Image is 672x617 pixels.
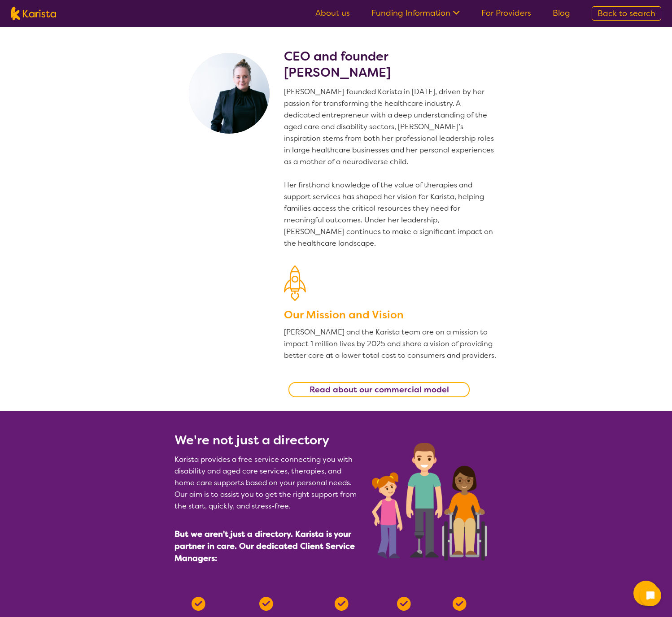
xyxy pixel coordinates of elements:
[315,8,350,18] a: About us
[284,307,497,323] h3: Our Mission and Vision
[284,326,497,361] p: [PERSON_NAME] and the Karista team are on a mission to impact 1 million lives by 2025 and share a...
[553,8,570,18] a: Blog
[284,86,497,249] p: [PERSON_NAME] founded Karista in [DATE], driven by her passion for transforming the healthcare in...
[598,8,655,19] span: Back to search
[453,597,467,611] img: Tick
[284,48,497,81] h2: CEO and founder [PERSON_NAME]
[11,7,56,20] img: Karista logo
[397,597,411,611] img: Tick
[175,432,361,448] h2: We're not just a directory
[372,443,487,561] img: Participants
[310,384,449,395] b: Read about our commercial model
[259,597,273,611] img: Tick
[592,6,661,21] a: Back to search
[633,581,659,606] button: Channel Menu
[284,265,306,301] img: Our Mission
[175,454,361,512] p: Karista provides a free service connecting you with disability and aged care services, therapies,...
[371,8,460,18] a: Funding Information
[175,529,355,564] span: But we aren't just a directory. Karista is your partner in care. Our dedicated Client Service Man...
[481,8,531,18] a: For Providers
[335,597,349,611] img: Tick
[192,597,205,611] img: Tick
